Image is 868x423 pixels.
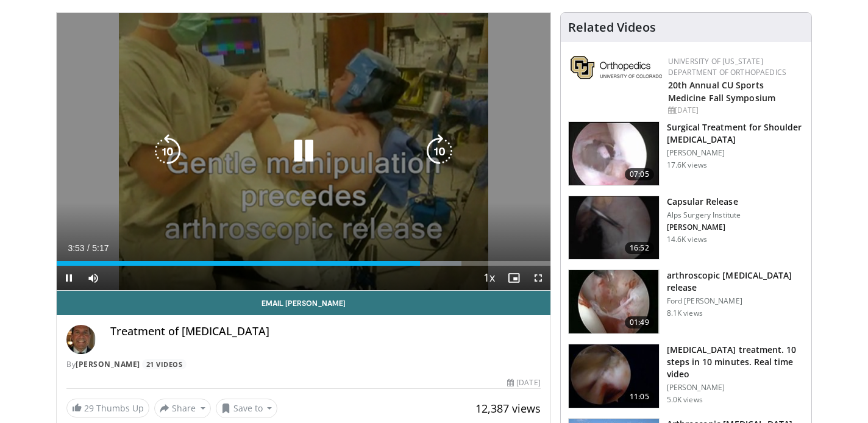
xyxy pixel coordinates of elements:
[76,359,140,369] a: [PERSON_NAME]
[110,325,541,338] h4: Treatment of [MEDICAL_DATA]
[667,235,707,244] p: 14.6K views
[668,56,786,77] a: University of [US_STATE] Department of Orthopaedics
[625,316,654,329] span: 01:49
[66,399,149,418] a: 29 Thumbs Up
[568,269,804,334] a: 01:49 arthroscopic [MEDICAL_DATA] release Ford [PERSON_NAME] 8.1K views
[57,266,81,290] button: Pause
[668,105,802,116] div: [DATE]
[507,377,540,388] div: [DATE]
[667,121,804,146] h3: Surgical Treatment for Shoulder [MEDICAL_DATA]
[57,291,550,315] a: Email [PERSON_NAME]
[142,359,187,369] a: 21 Videos
[68,243,84,253] span: 3:53
[568,344,804,408] a: 11:05 [MEDICAL_DATA] treatment. 10 steps in 10 minutes. Real time video [PERSON_NAME] 5.0K views
[569,270,659,333] img: qur2_3.png.150x105_q85_crop-smart_upscale.jpg
[667,269,804,294] h3: arthroscopic [MEDICAL_DATA] release
[216,399,278,418] button: Save to
[569,196,659,260] img: 38764_0000_3.png.150x105_q85_crop-smart_upscale.jpg
[154,399,211,418] button: Share
[475,401,541,416] span: 12,387 views
[87,243,90,253] span: /
[568,20,656,35] h4: Related Videos
[569,344,659,408] img: d5ySKFN8UhyXrjO34xMDoxOm1xO1xPzH.150x105_q85_crop-smart_upscale.jpg
[571,56,662,79] img: 355603a8-37da-49b6-856f-e00d7e9307d3.png.150x105_q85_autocrop_double_scale_upscale_version-0.2.png
[667,196,741,208] h3: Capsular Release
[66,359,541,370] div: By
[667,210,741,220] p: Alps Surgery Institute
[667,395,703,405] p: 5.0K views
[569,122,659,185] img: 38867_0000_3.png.150x105_q85_crop-smart_upscale.jpg
[568,121,804,186] a: 07:05 Surgical Treatment for Shoulder [MEDICAL_DATA] [PERSON_NAME] 17.6K views
[667,296,804,306] p: Ford [PERSON_NAME]
[667,160,707,170] p: 17.6K views
[667,148,804,158] p: [PERSON_NAME]
[477,266,502,290] button: Playback Rate
[57,261,550,266] div: Progress Bar
[502,266,526,290] button: Enable picture-in-picture mode
[66,325,96,354] img: Avatar
[526,266,550,290] button: Fullscreen
[84,402,94,414] span: 29
[568,196,804,260] a: 16:52 Capsular Release Alps Surgery Institute [PERSON_NAME] 14.6K views
[92,243,108,253] span: 5:17
[667,383,804,393] p: [PERSON_NAME]
[667,308,703,318] p: 8.1K views
[667,222,741,232] p: [PERSON_NAME]
[668,79,775,104] a: 20th Annual CU Sports Medicine Fall Symposium
[57,13,550,291] video-js: Video Player
[667,344,804,380] h3: [MEDICAL_DATA] treatment. 10 steps in 10 minutes. Real time video
[625,242,654,254] span: 16:52
[81,266,105,290] button: Mute
[625,168,654,180] span: 07:05
[625,391,654,403] span: 11:05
